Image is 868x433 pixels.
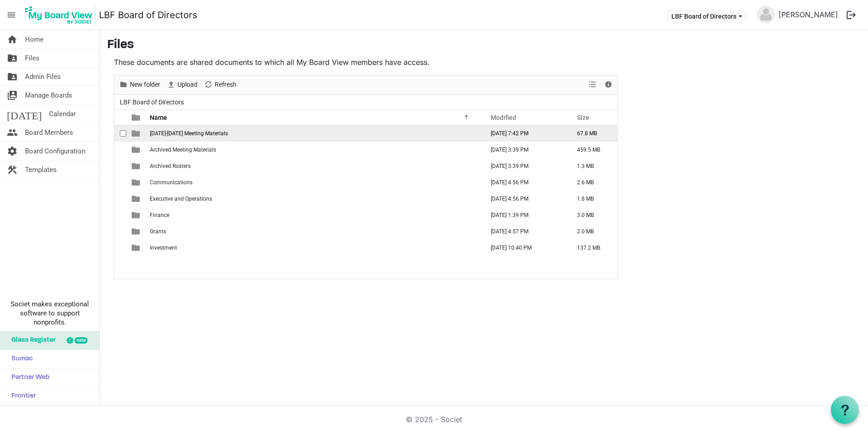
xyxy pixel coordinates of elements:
[150,114,167,121] span: Name
[757,5,775,24] img: no-profile-picture.svg
[567,174,617,191] td: 2.6 MB is template cell column header Size
[481,142,567,158] td: July 25, 2025 3:39 PM column header Modified
[25,161,57,179] span: Templates
[147,207,481,223] td: Finance is template cell column header Name
[147,240,481,256] td: Investment is template cell column header Name
[147,223,481,240] td: Grants is template cell column header Name
[481,125,567,142] td: October 08, 2025 7:42 PM column header Modified
[7,350,33,368] span: Sumac
[585,75,601,94] div: View
[114,142,126,158] td: checkbox
[567,142,617,158] td: 459.5 MB is template cell column header Size
[107,38,861,53] h3: Files
[25,68,61,86] span: Admin Files
[25,30,44,49] span: Home
[7,369,49,387] span: Partner Web
[406,415,462,424] a: © 2025 - Societ
[201,75,240,94] div: Refresh
[49,105,76,123] span: Calendar
[7,68,18,86] span: folder_shared
[126,207,147,223] td: is template cell column header type
[25,123,73,142] span: Board Members
[567,207,617,223] td: 3.0 MB is template cell column header Size
[114,125,126,142] td: checkbox
[150,245,177,251] span: Investment
[150,212,169,218] span: Finance
[577,114,589,121] span: Size
[481,223,567,240] td: July 24, 2024 4:57 PM column header Modified
[4,300,95,327] span: Societ makes exceptional software to support nonprofits.
[601,75,616,94] div: Details
[202,79,238,90] button: Refresh
[7,105,42,123] span: [DATE]
[567,158,617,174] td: 1.3 MB is template cell column header Size
[481,174,567,191] td: July 24, 2024 4:56 PM column header Modified
[7,331,55,349] span: Glass Register
[775,5,842,24] a: [PERSON_NAME]
[126,223,147,240] td: is template cell column header type
[165,79,199,90] button: Upload
[116,75,163,94] div: New folder
[150,147,216,153] span: Archived Meeting Materials
[481,158,567,174] td: July 25, 2025 3:39 PM column header Modified
[118,97,186,108] span: LBF Board of Directors
[147,142,481,158] td: Archived Meeting Materials is template cell column header Name
[7,161,18,179] span: construction
[567,125,617,142] td: 67.8 MB is template cell column header Size
[214,79,237,90] span: Refresh
[22,4,95,26] img: My Board View Logo
[842,5,861,25] button: logout
[114,191,126,207] td: checkbox
[666,10,748,22] button: LBF Board of Directors dropdownbutton
[150,163,191,169] span: Archived Rosters
[567,240,617,256] td: 137.2 MB is template cell column header Size
[587,79,598,90] button: View dropdownbutton
[126,240,147,256] td: is template cell column header type
[126,174,147,191] td: is template cell column header type
[7,86,18,104] span: switch_account
[7,123,18,142] span: people
[74,337,88,344] div: new
[114,174,126,191] td: checkbox
[481,191,567,207] td: July 24, 2024 4:56 PM column header Modified
[7,30,18,49] span: home
[114,158,126,174] td: checkbox
[126,125,147,142] td: is template cell column header type
[3,6,20,24] span: menu
[150,130,228,137] span: [DATE]-[DATE] Meeting Materials
[567,191,617,207] td: 1.8 MB is template cell column header Size
[177,79,198,90] span: Upload
[25,49,39,67] span: Files
[150,196,212,202] span: Executive and Operations
[99,6,197,24] a: LBF Board of Directors
[602,79,615,90] button: Details
[114,207,126,223] td: checkbox
[126,158,147,174] td: is template cell column header type
[150,228,166,235] span: Grants
[7,142,18,160] span: settings
[7,387,36,405] span: Frontier
[481,207,567,223] td: October 01, 2025 1:39 PM column header Modified
[147,191,481,207] td: Executive and Operations is template cell column header Name
[114,223,126,240] td: checkbox
[118,79,162,90] button: New folder
[114,240,126,256] td: checkbox
[491,114,516,121] span: Modified
[25,86,72,104] span: Manage Boards
[126,142,147,158] td: is template cell column header type
[114,57,618,68] p: These documents are shared documents to which all My Board View members have access.
[147,158,481,174] td: Archived Rosters is template cell column header Name
[126,191,147,207] td: is template cell column header type
[7,49,18,67] span: folder_shared
[147,125,481,142] td: 2025-2026 Meeting Materials is template cell column header Name
[481,240,567,256] td: September 30, 2025 10:40 PM column header Modified
[147,174,481,191] td: Communications is template cell column header Name
[22,4,99,26] a: My Board View Logo
[567,223,617,240] td: 2.0 MB is template cell column header Size
[163,75,201,94] div: Upload
[150,179,192,186] span: Communications
[129,79,161,90] span: New folder
[25,142,85,160] span: Board Configuration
